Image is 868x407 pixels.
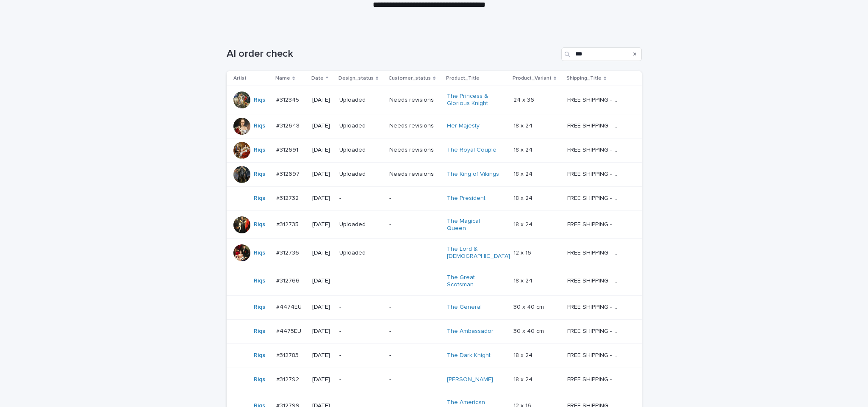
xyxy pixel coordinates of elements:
p: [DATE] [312,277,333,285]
p: #312345 [276,95,301,104]
p: Uploaded [339,147,383,154]
p: FREE SHIPPING - preview in 1-2 business days, after your approval delivery will take 5-10 b.d. [567,95,622,104]
tr: Riqs #312735#312735 [DATE]Uploaded-The Magical Queen 18 x 2418 x 24 FREE SHIPPING - preview in 1-... [227,210,642,239]
p: #312691 [276,145,300,154]
p: [DATE] [312,304,333,311]
p: Product_Title [446,74,480,83]
p: - [389,277,441,285]
tr: Riqs #312766#312766 [DATE]--The Great Scotsman 18 x 2418 x 24 FREE SHIPPING - preview in 1-2 busi... [227,267,642,295]
p: Date [311,74,324,83]
a: Riqs [254,171,265,178]
p: FREE SHIPPING - preview in 1-2 business days, after your approval delivery will take 5-10 b.d. [567,276,622,285]
p: Design_status [338,74,374,83]
p: [DATE] [312,195,333,202]
a: Her Majesty [447,122,480,130]
a: The Great Scotsman [447,274,500,288]
tr: Riqs #312691#312691 [DATE]UploadedNeeds revisionsThe Royal Couple 18 x 2418 x 24 FREE SHIPPING - ... [227,138,642,162]
p: FREE SHIPPING - preview in 1-2 business days, after your approval delivery will take 5-10 b.d. [567,169,622,178]
p: #312766 [276,276,301,285]
p: FREE SHIPPING - preview in 1-2 business days, after your approval delivery will take 5-10 b.d. [567,350,622,359]
p: 18 x 24 [513,169,534,178]
p: - [389,221,441,228]
input: Search [561,47,642,61]
p: #4474EU [276,302,303,311]
p: #312792 [276,374,301,383]
p: #312735 [276,219,300,228]
p: - [389,249,441,257]
a: The Dark Knight [447,352,491,359]
p: - [339,376,383,383]
p: Needs revisions [389,122,441,130]
tr: Riqs #312736#312736 [DATE]Uploaded-The Lord & [DEMOGRAPHIC_DATA] 12 x 1612 x 16 FREE SHIPPING - p... [227,239,642,267]
a: The Princess & Glorious Knight [447,93,500,107]
p: Uploaded [339,171,383,178]
a: The Magical Queen [447,218,500,232]
h1: AI order check [227,48,558,60]
a: Riqs [254,147,265,154]
p: Product_Variant [513,74,552,83]
p: 18 x 24 [513,276,534,285]
p: [DATE] [312,171,333,178]
p: Shipping_Title [566,74,602,83]
a: The Royal Couple [447,147,496,154]
p: FREE SHIPPING - preview in 1-2 business days, after your approval delivery will take 5-10 b.d. [567,219,622,228]
tr: Riqs #4474EU#4474EU [DATE]--The General 30 x 40 cm30 x 40 cm FREE SHIPPING - preview in 1-2 busin... [227,295,642,319]
p: - [339,195,383,202]
p: FREE SHIPPING - preview in 1-2 business days, after your approval delivery will take 5-10 b.d. [567,248,622,257]
p: - [389,195,441,202]
a: Riqs [254,97,265,104]
p: FREE SHIPPING - preview in 1-2 business days, after your approval delivery will take 6-10 busines... [567,326,622,335]
a: Riqs [254,195,265,202]
p: 18 x 24 [513,121,534,130]
p: #312732 [276,193,300,202]
p: [DATE] [312,249,333,257]
p: [DATE] [312,352,333,359]
a: Riqs [254,304,265,311]
p: Name [275,74,290,83]
p: 30 x 40 cm [513,302,546,311]
p: 18 x 24 [513,350,534,359]
p: #4475EU [276,326,303,335]
p: FREE SHIPPING - preview in 1-2 business days, after your approval delivery will take 5-10 b.d. [567,374,622,383]
p: Needs revisions [389,147,441,154]
p: - [389,328,441,335]
p: 30 x 40 cm [513,326,546,335]
p: Needs revisions [389,97,441,104]
a: Riqs [254,352,265,359]
p: 18 x 24 [513,219,534,228]
tr: Riqs #312792#312792 [DATE]--[PERSON_NAME] 18 x 2418 x 24 FREE SHIPPING - preview in 1-2 business ... [227,368,642,392]
p: 18 x 24 [513,193,534,202]
a: The Ambassador [447,328,494,335]
p: 18 x 24 [513,374,534,383]
tr: Riqs #4475EU#4475EU [DATE]--The Ambassador 30 x 40 cm30 x 40 cm FREE SHIPPING - preview in 1-2 bu... [227,319,642,343]
p: - [339,328,383,335]
tr: Riqs #312648#312648 [DATE]UploadedNeeds revisionsHer Majesty 18 x 2418 x 24 FREE SHIPPING - previ... [227,114,642,138]
p: #312697 [276,169,301,178]
p: Uploaded [339,97,383,104]
a: The General [447,304,482,311]
p: FREE SHIPPING - preview in 1-2 business days, after your approval delivery will take 5-10 b.d. [567,193,622,202]
a: Riqs [254,122,265,130]
p: [DATE] [312,97,333,104]
p: [DATE] [312,221,333,228]
a: The President [447,195,485,202]
a: The Lord & [DEMOGRAPHIC_DATA] [447,246,510,260]
p: - [389,376,441,383]
p: FREE SHIPPING - preview in 1-2 business days, after your approval delivery will take 5-10 b.d. [567,121,622,130]
p: Uploaded [339,122,383,130]
tr: Riqs #312783#312783 [DATE]--The Dark Knight 18 x 2418 x 24 FREE SHIPPING - preview in 1-2 busines... [227,343,642,368]
a: Riqs [254,249,265,257]
a: The King of Vikings [447,171,499,178]
p: FREE SHIPPING - preview in 1-2 business days, after your approval delivery will take 5-10 b.d. [567,145,622,154]
p: FREE SHIPPING - preview in 1-2 business days, after your approval delivery will take 6-10 busines... [567,302,622,311]
p: Uploaded [339,249,383,257]
p: 24 x 36 [513,95,536,104]
p: 12 x 16 [513,248,533,257]
p: [DATE] [312,122,333,130]
p: [DATE] [312,328,333,335]
p: - [389,352,441,359]
p: Customer_status [388,74,431,83]
p: - [389,304,441,311]
a: Riqs [254,277,265,285]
